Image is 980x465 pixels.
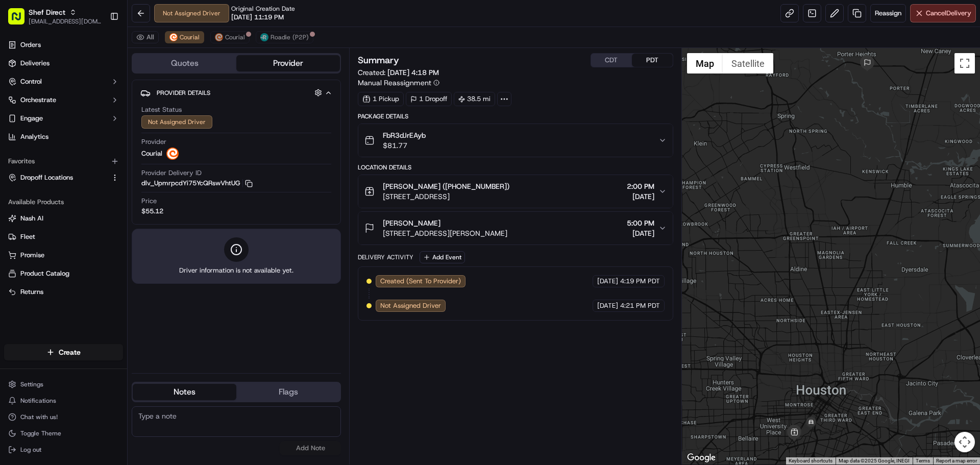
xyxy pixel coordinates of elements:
[141,149,162,158] span: Courial
[141,137,166,146] span: Provider
[20,132,48,141] span: Analytics
[169,33,178,41] img: couriallogo.png
[180,33,200,41] span: Courial
[684,451,718,464] a: Open this area in Google Maps (opens a new window)
[627,181,654,191] span: 2:00 PM
[4,394,123,408] button: Notifications
[20,232,35,241] span: Fleet
[803,414,819,431] div: 1
[387,68,439,77] span: [DATE] 4:18 PM
[231,5,295,13] span: Original Creation Date
[29,7,65,17] button: Shef Direct
[383,228,507,238] span: [STREET_ADDRESS][PERSON_NAME]
[20,380,43,388] span: Settings
[132,31,159,43] button: All
[627,228,654,238] span: [DATE]
[20,413,58,421] span: Chat with us!
[4,284,123,300] button: Returns
[632,54,673,67] button: PDT
[271,33,309,41] span: Roadie (P2P)
[910,4,976,22] button: CancelDelivery
[870,4,906,22] button: Reassign
[380,301,441,310] span: Not Assigned Driver
[210,31,250,43] button: Courial
[4,4,106,29] button: Shef Direct[EMAIL_ADDRESS][DOMAIN_NAME]
[141,197,157,206] span: Price
[20,77,42,86] span: Control
[4,74,123,90] button: Control
[358,112,673,120] div: Package Details
[627,191,654,202] span: [DATE]
[358,163,673,172] div: Location Details
[8,232,119,241] a: Fleet
[875,9,901,18] span: Reassign
[20,287,43,297] span: Returns
[383,218,440,228] span: [PERSON_NAME]
[179,266,293,275] span: Driver information is not available yet.
[383,140,426,151] span: $81.77
[133,384,236,400] button: Notes
[157,89,210,97] span: Provider Details
[165,31,204,43] button: Courial
[4,169,123,186] button: Dropoff Locations
[723,53,773,74] button: Show satellite imagery
[839,458,910,463] span: Map data ©2025 Google, INEGI
[141,207,163,216] span: $55.12
[358,175,672,208] button: [PERSON_NAME] ([PHONE_NUMBER])[STREET_ADDRESS]2:00 PM[DATE]
[4,344,123,360] button: Create
[4,229,123,245] button: Fleet
[236,384,340,400] button: Flags
[4,55,123,71] a: Deliveries
[597,301,618,310] span: [DATE]
[4,410,123,424] button: Chat with us!
[4,377,123,391] button: Settings
[380,277,461,286] span: Created (Sent To Provider)
[8,214,119,223] a: Nash AI
[8,251,119,260] a: Promise
[215,33,223,41] img: couriallogo.png
[597,277,618,286] span: [DATE]
[4,129,123,145] a: Analytics
[358,56,399,65] h3: Summary
[166,148,179,160] img: couriallogo.png
[789,457,832,464] button: Keyboard shortcuts
[236,55,340,71] button: Provider
[20,269,69,278] span: Product Catalog
[8,287,119,297] a: Returns
[29,17,102,26] button: [EMAIL_ADDRESS][DOMAIN_NAME]
[620,277,660,286] span: 4:19 PM PDT
[358,78,431,88] span: Manual Reassignment
[20,59,50,68] span: Deliveries
[20,114,43,123] span: Engage
[20,214,43,223] span: Nash AI
[358,78,439,88] button: Manual Reassignment
[141,105,182,114] span: Latest Status
[406,92,452,106] div: 1 Dropoff
[383,130,426,140] span: FbR3dJrEAyb
[20,95,56,105] span: Orchestrate
[20,446,41,454] span: Log out
[383,191,509,202] span: [STREET_ADDRESS]
[20,173,73,182] span: Dropoff Locations
[260,33,268,41] img: roadie-logo-v2.jpg
[358,212,672,244] button: [PERSON_NAME][STREET_ADDRESS][PERSON_NAME]5:00 PM[DATE]
[4,210,123,227] button: Nash AI
[4,110,123,127] button: Engage
[684,451,718,464] img: Google
[256,31,313,43] button: Roadie (P2P)
[936,458,977,463] a: Report a map error
[4,92,123,108] button: Orchestrate
[420,251,465,263] button: Add Event
[8,269,119,278] a: Product Catalog
[454,92,495,106] div: 38.5 mi
[141,179,253,188] button: dlv_UpmrpcdYi75YcQRswVhtUG
[20,251,44,260] span: Promise
[926,9,971,18] span: Cancel Delivery
[591,54,632,67] button: CDT
[4,426,123,440] button: Toggle Theme
[916,458,930,463] a: Terms (opens in new tab)
[59,347,81,357] span: Create
[4,247,123,263] button: Promise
